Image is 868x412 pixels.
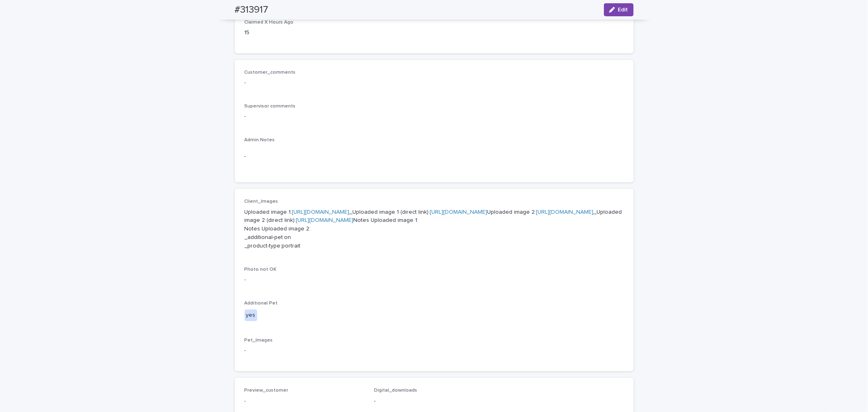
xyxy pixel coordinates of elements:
[245,152,624,161] p: -
[430,209,488,215] a: [URL][DOMAIN_NAME]
[245,138,275,142] span: Admin Notes
[245,79,624,87] p: -
[618,7,628,13] span: Edit
[245,346,624,355] p: -
[245,199,278,204] span: Client_Images
[245,28,365,37] p: 15
[292,209,350,215] a: [URL][DOMAIN_NAME]
[245,20,294,25] span: Claimed X Hours Ago
[235,4,269,16] h2: #313917
[604,3,634,16] button: Edit
[245,70,296,75] span: Customer_comments
[245,388,289,393] span: Preview_customer
[245,276,624,284] p: -
[245,301,278,306] span: Additional Pet
[245,397,365,405] p: -
[245,267,277,272] span: Photo not OK
[374,388,417,393] span: Digital_downloads
[245,208,624,250] p: Uploaded image 1: _Uploaded image 1 (direct link): Uploaded image 2: _Uploaded image 2 (direct li...
[296,217,354,223] a: [URL][DOMAIN_NAME]
[245,112,624,121] p: -
[245,338,273,343] span: Pet_Images
[536,209,594,215] a: [URL][DOMAIN_NAME]
[374,397,494,405] p: -
[245,104,296,109] span: Supervisor comments
[245,309,257,321] div: yes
